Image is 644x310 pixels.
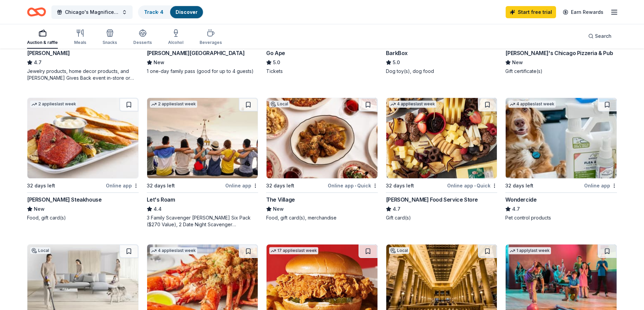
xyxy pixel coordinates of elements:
div: [PERSON_NAME] Steakhouse [27,196,101,204]
div: Meals [74,40,86,45]
div: Desserts [133,40,152,45]
a: Image for Perry's Steakhouse2 applieslast week32 days leftOnline app[PERSON_NAME] SteakhouseNewFo... [27,98,139,221]
div: 32 days left [147,182,175,190]
div: Local [269,101,290,107]
a: Image for Let's Roam2 applieslast week32 days leftOnline appLet's Roam4.43 Family Scavenger [PERS... [147,98,258,228]
div: Online app [106,181,139,190]
span: • [355,183,356,188]
span: Chicago's Magnificent 2025 [65,8,119,16]
div: 32 days left [386,182,414,190]
div: [PERSON_NAME][GEOGRAPHIC_DATA] [147,49,245,57]
button: Alcohol [168,26,183,49]
div: 2 applies last week [150,101,197,108]
div: Pet control products [505,214,617,221]
button: Desserts [133,26,152,49]
div: Gift certificate(s) [505,68,617,75]
div: Alcohol [168,40,183,45]
span: 4.7 [34,58,42,67]
div: 3 Family Scavenger [PERSON_NAME] Six Pack ($270 Value), 2 Date Night Scavenger [PERSON_NAME] Two ... [147,214,258,228]
div: [PERSON_NAME] Food Service Store [386,196,478,204]
span: 5.0 [393,58,400,67]
div: Dog toy(s), dog food [386,68,498,75]
div: Online app [225,181,258,190]
a: Image for The Village Local32 days leftOnline app•QuickThe VillageNewFood, gift card(s), merchandise [266,98,378,221]
button: Meals [74,26,86,49]
div: Tickets [266,68,378,75]
div: Food, gift card(s) [27,214,139,221]
button: Chicago's Magnificent 2025 [51,5,133,19]
a: Image for Gordon Food Service Store4 applieslast week32 days leftOnline app•Quick[PERSON_NAME] Fo... [386,98,498,221]
div: Auction & raffle [27,40,58,45]
div: 32 days left [505,182,533,190]
span: New [512,58,523,67]
img: Image for Perry's Steakhouse [27,98,138,178]
div: Local [389,247,409,254]
div: [PERSON_NAME]'s Chicago Pizzeria & Pub [505,49,613,57]
button: Beverages [200,26,222,49]
div: Beverages [200,40,222,45]
img: Image for Gordon Food Service Store [386,98,497,178]
span: • [474,183,476,188]
a: Image for Wondercide4 applieslast week32 days leftOnline appWondercide4.7Pet control products [505,98,617,221]
div: Online app Quick [328,181,378,190]
button: Snacks [102,26,117,49]
div: 4 applies last week [150,247,197,254]
div: Wondercide [505,196,536,204]
div: [PERSON_NAME] [27,49,70,57]
div: Online app [584,181,617,190]
div: The Village [266,196,295,204]
div: Gift card(s) [386,214,498,221]
div: 1 one-day family pass (good for up to 4 guests) [147,68,258,75]
div: 4 applies last week [508,101,556,108]
div: Snacks [102,40,117,45]
img: Image for Let's Roam [147,98,258,178]
div: 1 apply last week [508,247,551,254]
a: Track· 4 [144,9,163,15]
a: Discover [176,9,198,15]
span: New [34,205,45,213]
span: 4.4 [154,205,162,213]
div: BarkBox [386,49,408,57]
div: Go Ape [266,49,285,57]
div: 32 days left [266,182,294,190]
button: Track· 4Discover [138,5,204,19]
div: Let's Roam [147,196,175,204]
div: 2 applies last week [30,101,77,108]
span: 4.7 [393,205,400,213]
div: 17 applies last week [269,247,318,254]
span: Search [595,32,612,40]
a: Start free trial [506,6,556,18]
div: 32 days left [27,182,55,190]
div: Local [30,247,50,254]
img: Image for The Village [267,98,377,178]
span: New [273,205,284,213]
a: Earn Rewards [559,6,607,18]
span: New [154,58,164,67]
img: Image for Wondercide [506,98,617,178]
a: Home [27,4,46,20]
div: 4 applies last week [389,101,436,108]
button: Auction & raffle [27,26,58,49]
button: Search [583,29,617,43]
span: 5.0 [273,58,280,67]
div: Online app Quick [447,181,497,190]
div: Jewelry products, home decor products, and [PERSON_NAME] Gives Back event in-store or online (or ... [27,68,139,81]
span: 4.7 [512,205,520,213]
div: Food, gift card(s), merchandise [266,214,378,221]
